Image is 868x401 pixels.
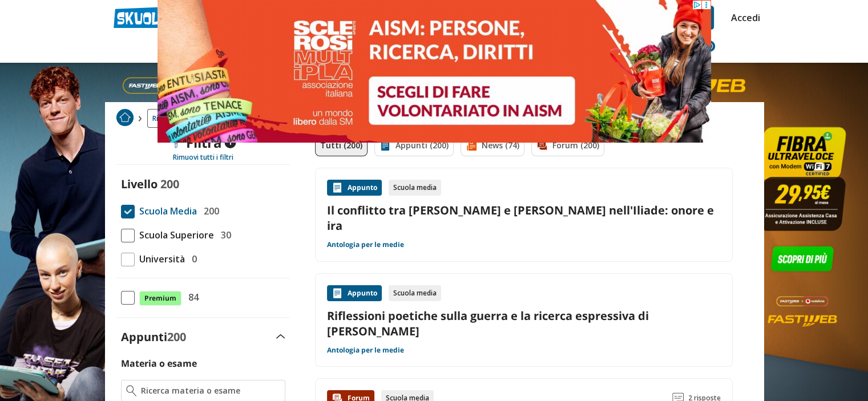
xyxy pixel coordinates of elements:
span: 30 [216,228,231,242]
img: Appunti contenuto [332,287,343,299]
div: Filtra [170,135,236,151]
a: Forum (200) [531,135,604,156]
a: Antologia per le medie [327,346,404,355]
a: Appunti (200) [374,135,454,156]
span: 200 [199,204,219,218]
span: 84 [184,290,199,305]
a: Home [116,109,134,128]
input: Ricerca materia o esame [141,385,280,396]
img: News filtro contenuto [466,140,477,151]
label: Livello [121,176,158,192]
span: 200 [167,329,186,345]
img: Home [116,109,134,126]
a: Antologia per le medie [327,240,404,249]
a: Riflessioni poetiche sulla guerra e la ricerca espressiva di [PERSON_NAME] [327,308,721,339]
span: 1 [224,137,236,148]
img: Appunti contenuto [332,182,343,193]
label: Materia o esame [121,357,197,370]
div: Appunto [327,180,382,196]
div: Scuola media [389,180,441,196]
img: Apri e chiudi sezione [276,334,285,339]
span: 0 [187,252,197,266]
div: Scuola media [389,285,441,301]
span: Premium [139,291,181,306]
img: Ricerca materia o esame [126,385,137,396]
span: 200 [160,176,179,192]
img: Filtra filtri mobile [170,137,181,148]
div: Rimuovi tutti i filtri [116,153,290,162]
label: Appunti [121,329,186,345]
span: Scuola Superiore [135,228,214,242]
a: Tutti (200) [315,135,368,156]
span: Università [135,252,185,266]
img: Appunti filtro contenuto [380,140,391,151]
img: Forum filtro contenuto [536,140,548,151]
div: Appunto [327,285,382,301]
a: Ricerca [147,109,181,128]
span: Scuola Media [135,204,197,218]
a: News (74) [461,135,524,156]
a: Il conflitto tra [PERSON_NAME] e [PERSON_NAME] nell'Iliade: onore e ira [327,202,721,233]
a: Accedi [731,6,755,30]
